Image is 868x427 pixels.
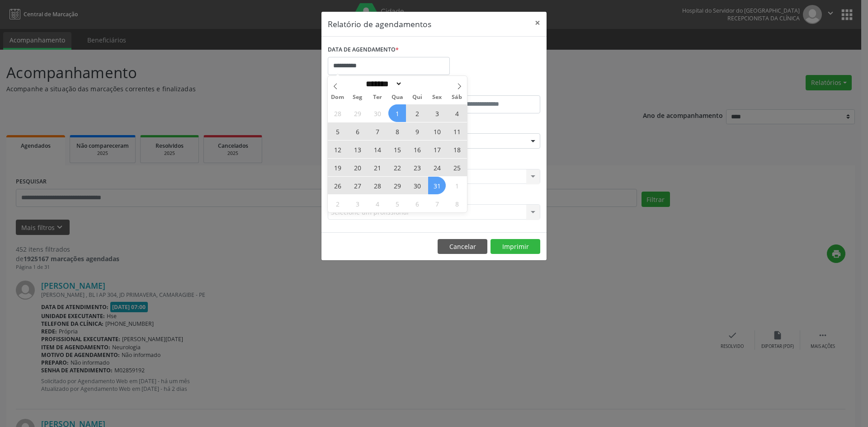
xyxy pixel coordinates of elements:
[408,159,426,176] span: Outubro 23, 2025
[363,79,402,89] select: Month
[448,159,466,176] span: Outubro 25, 2025
[349,141,366,158] span: Outubro 13, 2025
[408,177,426,194] span: Outubro 30, 2025
[388,195,406,212] span: Novembro 5, 2025
[428,195,446,212] span: Novembro 7, 2025
[428,122,446,140] span: Outubro 10, 2025
[438,239,487,254] button: Cancelar
[448,177,466,194] span: Novembro 1, 2025
[329,141,346,158] span: Outubro 12, 2025
[428,177,446,194] span: Outubro 31, 2025
[428,159,446,176] span: Outubro 24, 2025
[329,159,346,176] span: Outubro 19, 2025
[328,43,399,57] label: DATA DE AGENDAMENTO
[408,195,426,212] span: Novembro 6, 2025
[436,81,540,95] label: ATÉ
[368,94,387,100] span: Ter
[329,122,346,140] span: Outubro 5, 2025
[448,141,466,158] span: Outubro 18, 2025
[329,195,346,212] span: Novembro 2, 2025
[368,104,386,122] span: Setembro 30, 2025
[448,104,466,122] span: Outubro 4, 2025
[349,177,366,194] span: Outubro 27, 2025
[448,195,466,212] span: Novembro 8, 2025
[428,141,446,158] span: Outubro 17, 2025
[387,94,407,100] span: Qua
[408,122,426,140] span: Outubro 9, 2025
[388,141,406,158] span: Outubro 15, 2025
[329,177,346,194] span: Outubro 26, 2025
[368,159,386,176] span: Outubro 21, 2025
[368,195,386,212] span: Novembro 4, 2025
[427,94,447,100] span: Sex
[368,177,386,194] span: Outubro 28, 2025
[388,177,406,194] span: Outubro 29, 2025
[349,104,366,122] span: Setembro 29, 2025
[491,239,540,254] button: Imprimir
[328,94,348,100] span: Dom
[528,12,547,34] button: Close
[388,159,406,176] span: Outubro 22, 2025
[388,122,406,140] span: Outubro 8, 2025
[328,18,431,30] h5: Relatório de agendamentos
[329,104,346,122] span: Setembro 28, 2025
[388,104,406,122] span: Outubro 1, 2025
[408,104,426,122] span: Outubro 2, 2025
[448,122,466,140] span: Outubro 11, 2025
[349,159,366,176] span: Outubro 20, 2025
[408,141,426,158] span: Outubro 16, 2025
[348,94,368,100] span: Seg
[349,195,366,212] span: Novembro 3, 2025
[447,94,467,100] span: Sáb
[349,122,366,140] span: Outubro 6, 2025
[402,79,432,89] input: Year
[428,104,446,122] span: Outubro 3, 2025
[407,94,427,100] span: Qui
[368,122,386,140] span: Outubro 7, 2025
[368,141,386,158] span: Outubro 14, 2025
